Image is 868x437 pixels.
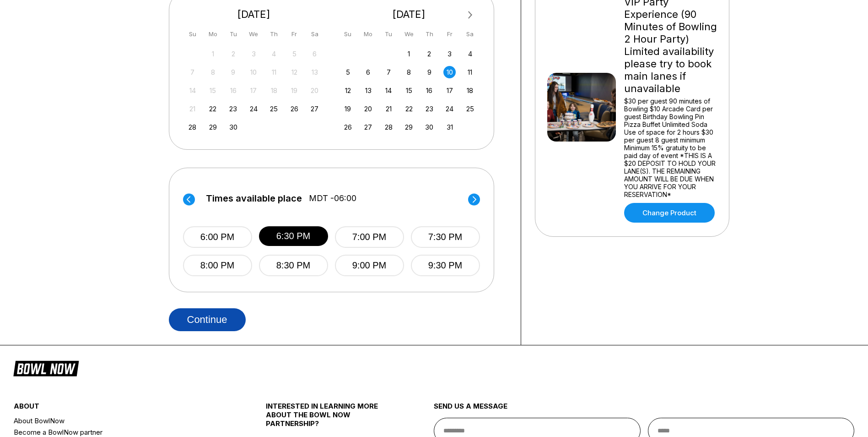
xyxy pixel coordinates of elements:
[338,8,480,21] div: [DATE]
[183,8,325,21] div: [DATE]
[14,402,224,415] div: about
[335,226,404,248] button: 7:00 PM
[403,121,415,133] div: Choose Wednesday, October 29th, 2025
[308,66,321,78] div: Not available Saturday, September 13th, 2025
[206,193,302,203] span: Times available place
[362,103,374,115] div: Choose Monday, October 20th, 2025
[259,255,328,276] button: 8:30 PM
[403,66,415,78] div: Choose Wednesday, October 8th, 2025
[207,121,219,133] div: Choose Monday, September 29th, 2025
[335,255,404,276] button: 9:00 PM
[227,84,239,97] div: Not available Tuesday, September 16th, 2025
[227,103,239,115] div: Choose Tuesday, September 23rd, 2025
[362,66,374,78] div: Choose Monday, October 6th, 2025
[288,103,301,115] div: Choose Friday, September 26th, 2025
[248,84,260,97] div: Not available Wednesday, September 17th, 2025
[423,28,436,40] div: Th
[185,47,323,133] div: month 2025-09
[268,28,280,40] div: Th
[362,28,374,40] div: Mo
[423,103,436,115] div: Choose Thursday, October 23rd, 2025
[207,66,219,78] div: Not available Monday, September 8th, 2025
[443,121,456,133] div: Choose Friday, October 31st, 2025
[259,226,328,246] button: 6:30 PM
[443,48,456,60] div: Choose Friday, October 3rd, 2025
[186,84,199,97] div: Not available Sunday, September 14th, 2025
[248,103,260,115] div: Choose Wednesday, September 24th, 2025
[464,48,476,60] div: Choose Saturday, October 4th, 2025
[308,84,321,97] div: Not available Saturday, September 20th, 2025
[268,84,280,97] div: Not available Thursday, September 18th, 2025
[186,121,199,133] div: Choose Sunday, September 28th, 2025
[183,226,252,248] button: 6:00 PM
[423,66,436,78] div: Choose Thursday, October 9th, 2025
[342,103,354,115] div: Choose Sunday, October 19th, 2025
[383,28,395,40] div: Tu
[383,103,395,115] div: Choose Tuesday, October 21st, 2025
[342,84,354,97] div: Choose Sunday, October 12th, 2025
[362,121,374,133] div: Choose Monday, October 27th, 2025
[14,415,224,426] a: About BowlNow
[624,97,717,198] div: $30 per guest 90 minutes of Bowling $10 Arcade Card per guest Birthday Bowling Pin Pizza Buffet U...
[423,48,436,60] div: Choose Thursday, October 2nd, 2025
[463,8,478,22] button: Next Month
[443,84,456,97] div: Choose Friday, October 17th, 2025
[227,28,239,40] div: Tu
[464,66,476,78] div: Choose Saturday, October 11th, 2025
[403,84,415,97] div: Choose Wednesday, October 15th, 2025
[183,255,252,276] button: 8:00 PM
[434,402,854,418] div: send us a message
[547,73,616,142] img: VIP Party Experience (90 Minutes of Bowling 2 Hour Party) Limited availability please try to book...
[403,28,415,40] div: We
[248,28,260,40] div: We
[443,103,456,115] div: Choose Friday, October 24th, 2025
[308,48,321,60] div: Not available Saturday, September 6th, 2025
[411,255,480,276] button: 9:30 PM
[169,308,246,331] button: Continue
[207,48,219,60] div: Not available Monday, September 1st, 2025
[464,28,476,40] div: Sa
[288,66,301,78] div: Not available Friday, September 12th, 2025
[248,48,260,60] div: Not available Wednesday, September 3rd, 2025
[288,48,301,60] div: Not available Friday, September 5th, 2025
[411,226,480,248] button: 7:30 PM
[309,193,356,203] span: MDT -06:00
[268,103,280,115] div: Choose Thursday, September 25th, 2025
[443,66,456,78] div: Choose Friday, October 10th, 2025
[308,103,321,115] div: Choose Saturday, September 27th, 2025
[227,121,239,133] div: Choose Tuesday, September 30th, 2025
[403,103,415,115] div: Choose Wednesday, October 22nd, 2025
[308,28,321,40] div: Sa
[186,103,199,115] div: Not available Sunday, September 21st, 2025
[342,28,354,40] div: Su
[288,84,301,97] div: Not available Friday, September 19th, 2025
[268,48,280,60] div: Not available Thursday, September 4th, 2025
[268,66,280,78] div: Not available Thursday, September 11th, 2025
[342,66,354,78] div: Choose Sunday, October 5th, 2025
[464,103,476,115] div: Choose Saturday, October 25th, 2025
[624,203,715,223] a: Change Product
[266,402,392,435] div: INTERESTED IN LEARNING MORE ABOUT THE BOWL NOW PARTNERSHIP?
[186,28,199,40] div: Su
[342,121,354,133] div: Choose Sunday, October 26th, 2025
[248,66,260,78] div: Not available Wednesday, September 10th, 2025
[423,84,436,97] div: Choose Thursday, October 16th, 2025
[340,47,478,133] div: month 2025-10
[443,28,456,40] div: Fr
[207,103,219,115] div: Choose Monday, September 22nd, 2025
[383,121,395,133] div: Choose Tuesday, October 28th, 2025
[383,66,395,78] div: Choose Tuesday, October 7th, 2025
[383,84,395,97] div: Choose Tuesday, October 14th, 2025
[207,28,219,40] div: Mo
[423,121,436,133] div: Choose Thursday, October 30th, 2025
[207,84,219,97] div: Not available Monday, September 15th, 2025
[227,66,239,78] div: Not available Tuesday, September 9th, 2025
[186,66,199,78] div: Not available Sunday, September 7th, 2025
[403,48,415,60] div: Choose Wednesday, October 1st, 2025
[227,48,239,60] div: Not available Tuesday, September 2nd, 2025
[464,84,476,97] div: Choose Saturday, October 18th, 2025
[362,84,374,97] div: Choose Monday, October 13th, 2025
[288,28,301,40] div: Fr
